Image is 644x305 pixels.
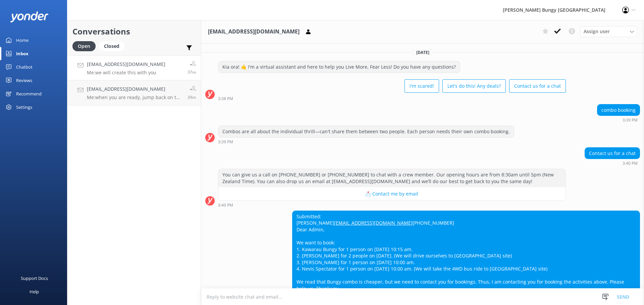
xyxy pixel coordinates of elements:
span: Assign user [584,28,610,35]
div: Recommend [16,87,42,100]
h2: Conversations [72,25,196,38]
div: Assign User [580,26,637,37]
a: [EMAIL_ADDRESS][DOMAIN_NAME]Me:when you are ready, jump back on the chat and we'll get this booke... [67,80,201,105]
div: Home [16,33,29,47]
div: Inbox [16,47,29,60]
span: [DATE] [412,50,433,55]
div: Sep 26 2025 03:39pm (UTC +12:00) Pacific/Auckland [597,118,640,122]
strong: 3:40 PM [218,203,233,207]
button: Contact us for a chat [509,79,566,93]
strong: 3:39 PM [623,118,638,122]
span: Sep 27 2025 09:16am (UTC +12:00) Pacific/Auckland [187,94,196,100]
button: Let's do this! Any deals? [442,79,506,93]
h4: [EMAIL_ADDRESS][DOMAIN_NAME] [87,85,182,93]
a: [EMAIL_ADDRESS][DOMAIN_NAME]Me:we will create this with you37m [67,55,201,80]
div: Chatbot [16,60,33,74]
div: Help [30,285,39,298]
div: Sep 26 2025 03:39pm (UTC +12:00) Pacific/Auckland [218,139,514,144]
button: 📩 Contact me by email [218,187,566,201]
div: Sep 26 2025 03:38pm (UTC +12:00) Pacific/Auckland [218,96,566,101]
div: Open [72,41,96,51]
a: [EMAIL_ADDRESS][DOMAIN_NAME] [334,220,413,226]
p: Me: when you are ready, jump back on the chat and we'll get this booked in with you [87,94,182,100]
span: Sep 27 2025 09:18am (UTC +12:00) Pacific/Auckland [187,69,196,75]
h3: [EMAIL_ADDRESS][DOMAIN_NAME] [208,27,300,36]
div: combo booking [597,104,640,116]
div: Support Docs [21,272,48,285]
div: Sep 26 2025 03:40pm (UTC +12:00) Pacific/Auckland [218,203,566,207]
div: Settings [16,100,32,114]
div: Sep 26 2025 03:40pm (UTC +12:00) Pacific/Auckland [585,161,640,165]
div: Contact us for a chat [585,148,640,159]
div: Kia ora! 🤙 I'm a virtual assistant and here to help you Live More, Fear Less! Do you have any que... [218,61,460,73]
h4: [EMAIL_ADDRESS][DOMAIN_NAME] [87,61,165,68]
div: You can give us a call on [PHONE_NUMBER] or [PHONE_NUMBER] to chat with a crew member. Our openin... [218,169,566,187]
img: yonder-white-logo.png [10,11,49,22]
strong: 3:38 PM [218,97,233,101]
button: I'm scared! [405,79,439,93]
div: Reviews [16,74,32,87]
a: Closed [99,42,128,50]
div: Closed [99,41,124,51]
div: Combos are all about the individual thrill—can't share them between two people. Each person needs... [218,126,514,137]
a: Open [72,42,99,50]
strong: 3:39 PM [218,140,233,144]
strong: 3:40 PM [623,161,638,165]
p: Me: we will create this with you [87,70,165,76]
